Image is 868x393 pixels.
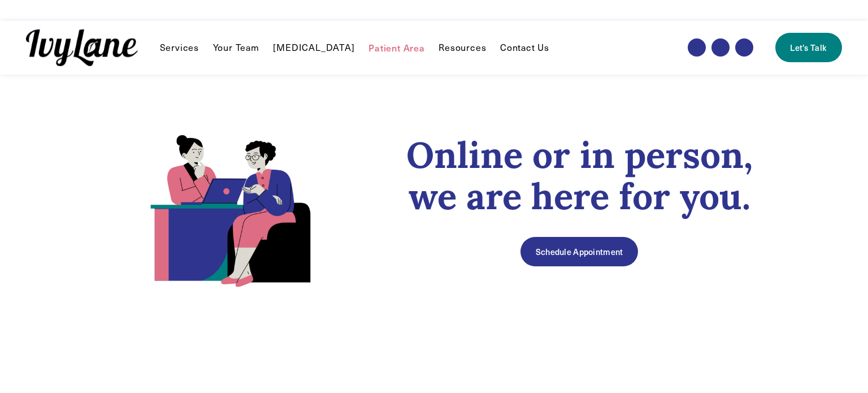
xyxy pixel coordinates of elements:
span: Resources [439,42,486,54]
a: Your Team [213,41,259,54]
span: Services [160,42,199,54]
a: LinkedIn [735,38,753,57]
a: [MEDICAL_DATA] [273,41,354,54]
a: Contact Us [500,41,549,54]
a: folder dropdown [439,41,486,54]
a: Instagram [711,38,730,57]
a: Patient Area [368,41,425,54]
h1: Online or in person, we are here for you. [385,135,773,217]
a: Facebook [688,38,706,57]
a: Let's Talk [775,33,842,62]
img: Ivy Lane Counseling &mdash; Therapy that works for you [26,29,138,66]
a: Schedule Appointment [520,237,638,266]
a: folder dropdown [160,41,199,54]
